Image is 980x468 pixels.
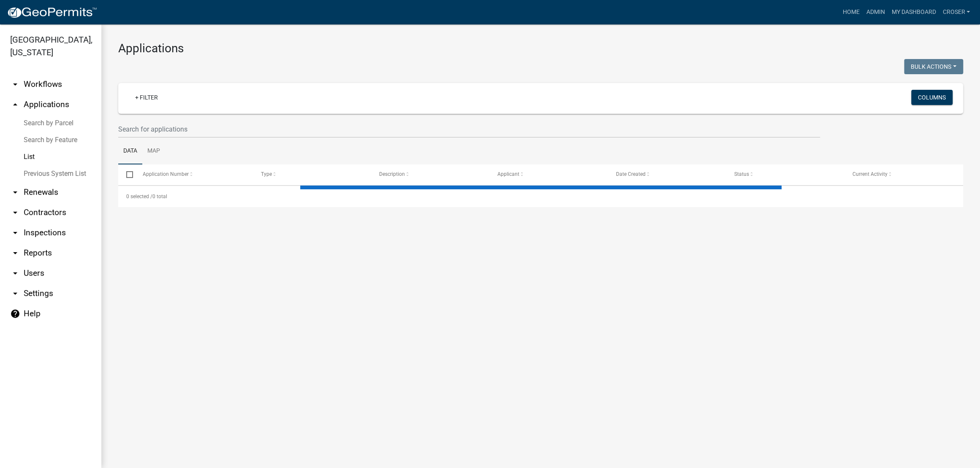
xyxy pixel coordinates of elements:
[616,171,646,177] span: Date Created
[888,4,939,20] a: My Dashboard
[143,171,189,177] span: Application Number
[142,138,165,165] a: Map
[261,171,272,177] span: Type
[379,171,405,177] span: Description
[118,164,134,185] datatable-header-cell: Select
[126,194,152,199] span: 0 selected /
[10,268,20,278] i: arrow_drop_down
[118,138,142,165] a: Data
[734,171,749,177] span: Status
[497,171,519,177] span: Applicant
[134,164,252,185] datatable-header-cell: Application Number
[608,164,726,185] datatable-header-cell: Date Created
[839,4,863,20] a: Home
[852,171,888,177] span: Current Activity
[911,90,953,105] button: Columns
[10,228,20,238] i: arrow_drop_down
[128,90,165,105] a: + Filter
[10,288,20,299] i: arrow_drop_down
[939,4,973,20] a: croser
[118,186,963,207] div: 0 total
[10,100,20,110] i: arrow_drop_up
[726,164,844,185] datatable-header-cell: Status
[904,59,963,74] button: Bulk Actions
[118,121,820,138] input: Search for applications
[489,164,608,185] datatable-header-cell: Applicant
[10,207,20,218] i: arrow_drop_down
[371,164,489,185] datatable-header-cell: Description
[844,164,963,185] datatable-header-cell: Current Activity
[10,309,20,319] i: help
[10,248,20,258] i: arrow_drop_down
[253,164,371,185] datatable-header-cell: Type
[10,187,20,197] i: arrow_drop_down
[118,41,963,56] h3: Applications
[10,79,20,89] i: arrow_drop_down
[863,4,888,20] a: Admin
